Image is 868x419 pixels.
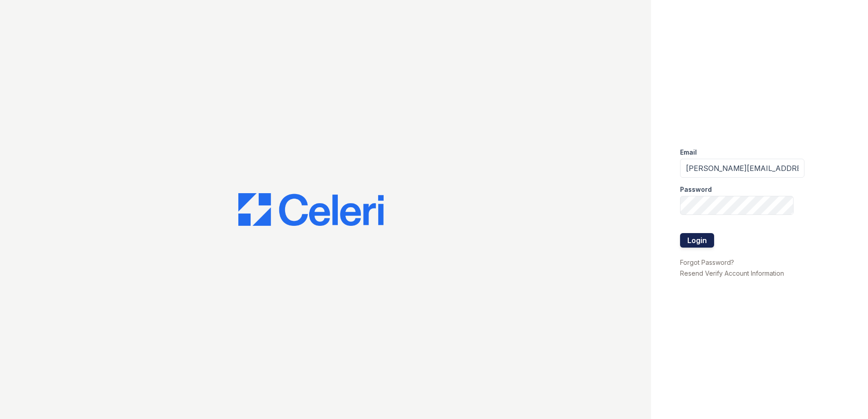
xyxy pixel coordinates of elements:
[238,193,384,226] img: CE_Logo_Blue-a8612792a0a2168367f1c8372b55b34899dd931a85d93a1a3d3e32e68fde9ad4.png
[680,148,697,157] label: Email
[680,185,712,194] label: Password
[680,233,714,248] button: Login
[680,258,734,266] a: Forgot Password?
[680,269,784,277] a: Resend Verify Account Information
